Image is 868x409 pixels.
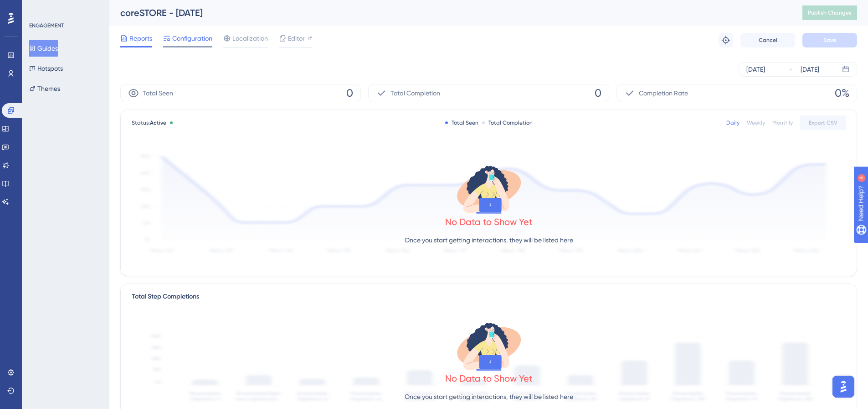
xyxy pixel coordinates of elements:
[288,33,305,44] span: Editor
[29,22,64,29] div: ENGAGEMENT
[639,88,688,99] span: Completion Rate
[740,33,795,47] button: Cancel
[346,86,353,100] span: 0
[150,120,166,126] span: Active
[830,373,857,400] iframe: UserGuiding AI Assistant Launcher
[132,291,199,302] div: Total Step Completions
[29,80,60,97] button: Themes
[823,37,836,44] span: Save
[809,119,837,126] span: Export CSV
[808,9,852,16] span: Publish Changes
[405,391,573,402] p: Once you start getting interactions, they will be listed here
[120,6,780,19] div: coreSTORE - [DATE]
[835,86,849,100] span: 0%
[772,119,793,126] div: Monthly
[747,119,765,126] div: Weekly
[390,88,440,99] span: Total Completion
[132,119,166,126] span: Status:
[232,33,268,44] span: Localization
[802,5,857,20] button: Publish Changes
[445,119,478,126] div: Total Seen
[129,33,152,44] span: Reports
[802,33,857,47] button: Save
[482,119,533,126] div: Total Completion
[405,235,573,246] p: Once you start getting interactions, they will be listed here
[445,372,533,385] div: No Data to Show Yet
[801,64,819,75] div: [DATE]
[29,40,58,57] button: Guides
[726,119,740,126] div: Daily
[143,88,173,99] span: Total Seen
[445,215,533,228] div: No Data to Show Yet
[759,37,777,44] span: Cancel
[172,33,212,44] span: Configuration
[29,60,63,77] button: Hotspots
[21,2,57,13] span: Need Help?
[63,5,66,12] div: 4
[746,64,765,75] div: [DATE]
[800,115,846,130] button: Export CSV
[595,86,601,100] span: 0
